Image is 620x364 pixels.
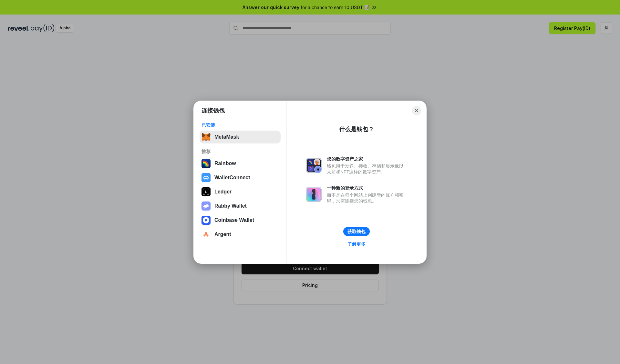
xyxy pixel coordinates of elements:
[344,240,369,248] a: 了解更多
[214,175,250,181] div: WalletConnect
[306,187,322,202] img: svg+xml,%3Csvg%20xmlns%3D%22http%3A%2F%2Fwww.w3.org%2F2000%2Fsvg%22%20fill%3D%22none%22%20viewBox...
[306,158,322,173] img: svg+xml,%3Csvg%20xmlns%3D%22http%3A%2F%2Fwww.w3.org%2F2000%2Fsvg%22%20fill%3D%22none%22%20viewBox...
[201,122,279,128] div: 已安装
[343,227,370,236] button: 获取钱包
[201,230,211,239] img: svg+xml,%3Csvg%20width%3D%2228%22%20height%3D%2228%22%20viewBox%3D%220%200%2028%2028%22%20fill%3D...
[201,149,279,154] div: 推荐
[200,214,281,227] button: Coinbase Wallet
[327,192,407,204] div: 而不是在每个网站上创建新的账户和密码，只需连接您的钱包。
[347,229,366,234] div: 获取钱包
[201,133,211,142] img: svg+xml,%3Csvg%20fill%3D%22none%22%20height%3D%2233%22%20viewBox%3D%220%200%2035%2033%22%20width%...
[200,131,281,143] button: MetaMask
[200,200,281,212] button: Rabby Wallet
[201,107,225,114] h1: 连接钱包
[200,185,281,198] button: Ledger
[327,156,407,162] div: 您的数字资产之家
[200,228,281,241] button: Argent
[214,217,254,223] div: Coinbase Wallet
[201,202,211,211] img: svg+xml,%3Csvg%20xmlns%3D%22http%3A%2F%2Fwww.w3.org%2F2000%2Fsvg%22%20fill%3D%22none%22%20viewBox...
[214,203,247,209] div: Rabby Wallet
[327,185,407,191] div: 一种新的登录方式
[214,189,232,195] div: Ledger
[214,231,231,237] div: Argent
[347,241,366,247] div: 了解更多
[327,163,407,175] div: 钱包用于发送、接收、存储和显示像以太坊和NFT这样的数字资产。
[201,216,211,225] img: svg+xml,%3Csvg%20width%3D%2228%22%20height%3D%2228%22%20viewBox%3D%220%200%2028%2028%22%20fill%3D...
[201,187,211,196] img: svg+xml,%3Csvg%20xmlns%3D%22http%3A%2F%2Fwww.w3.org%2F2000%2Fsvg%22%20width%3D%2228%22%20height%3...
[412,106,421,115] button: Close
[339,125,374,133] div: 什么是钱包？
[214,134,239,140] div: MetaMask
[214,161,236,166] div: Rainbow
[200,157,281,170] button: Rainbow
[201,159,211,168] img: svg+xml,%3Csvg%20width%3D%22120%22%20height%3D%22120%22%20viewBox%3D%220%200%20120%20120%22%20fil...
[201,173,211,182] img: svg+xml,%3Csvg%20width%3D%2228%22%20height%3D%2228%22%20viewBox%3D%220%200%2028%2028%22%20fill%3D...
[200,171,281,184] button: WalletConnect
